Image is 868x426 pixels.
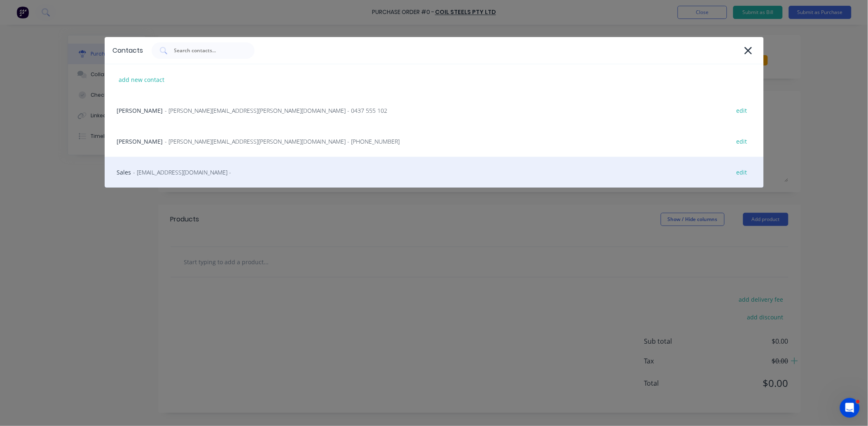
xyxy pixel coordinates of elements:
span: - [PERSON_NAME][EMAIL_ADDRESS][PERSON_NAME][DOMAIN_NAME] - [PHONE_NUMBER] [165,137,400,146]
span: - [EMAIL_ADDRESS][DOMAIN_NAME] - [133,168,232,177]
input: Search contacts... [173,47,242,55]
span: - [PERSON_NAME][EMAIL_ADDRESS][PERSON_NAME][DOMAIN_NAME] - 0437 555 102 [165,106,388,115]
div: edit [732,104,751,117]
div: edit [732,166,751,179]
iframe: Intercom live chat [840,398,860,418]
div: add new contact [115,73,169,86]
div: Sales [105,157,764,188]
div: Contacts [113,46,143,56]
div: [PERSON_NAME] [105,95,764,126]
div: edit [732,135,751,148]
div: [PERSON_NAME] [105,126,764,157]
